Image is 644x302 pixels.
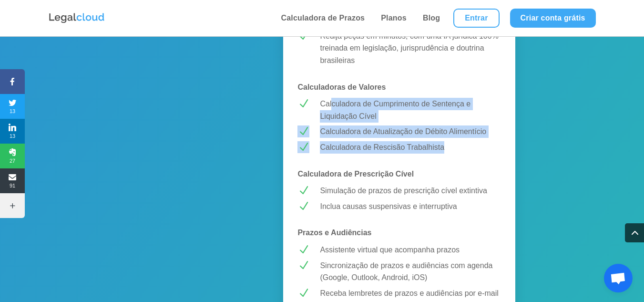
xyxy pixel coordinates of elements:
[320,287,501,300] p: Receba lembretes de prazos e audiências por e-mail
[510,9,596,28] a: Criar conta grátis
[297,200,309,212] span: N
[320,185,501,197] p: Simulação de prazos de prescrição cível extintiva
[297,260,309,271] span: N
[320,125,501,138] p: Calculadora de Atualização de Débito Alimentício
[297,287,309,299] span: N
[320,30,501,67] p: Redija peças em minutos, com uma IA jurídica 100% treinada em legislação, jurisprudência e doutri...
[320,200,501,213] p: Inclua causas suspensivas e interruptiva
[297,98,309,110] span: N
[297,141,309,153] span: N
[604,264,633,292] a: Bate-papo aberto
[48,12,105,24] img: Logo da Legalcloud
[297,185,309,197] span: N
[297,83,386,91] strong: Calculadoras de Valores
[297,170,414,178] strong: Calculadora de Prescrição Cível
[320,260,501,284] p: Sincronização de prazos e audiências com agenda (Google, Outlook, Android, iOS)
[320,244,501,256] p: Assistente virtual que acompanha prazos
[320,98,501,122] p: Calculadora de Cumprimento de Sentença e Liquidação Cível
[297,125,309,137] span: N
[320,141,501,154] p: Calculadora de Rescisão Trabalhista
[453,9,499,28] a: Entrar
[297,229,371,237] strong: Prazos e Audiências
[297,244,309,256] span: N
